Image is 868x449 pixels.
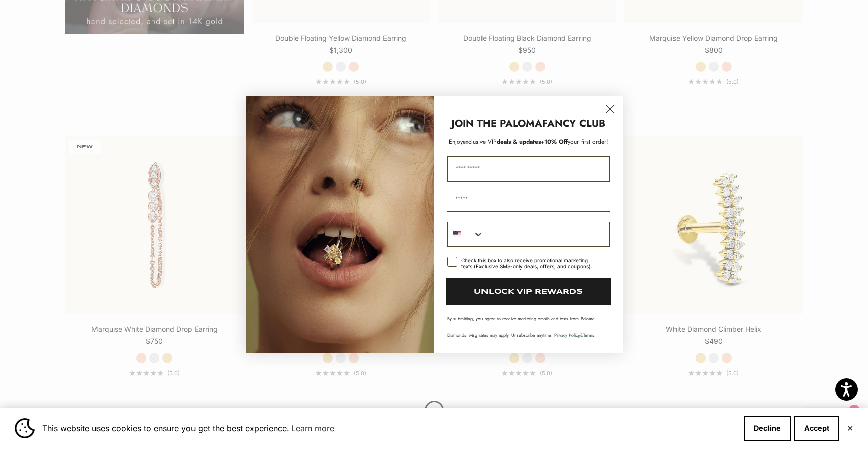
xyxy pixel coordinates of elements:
span: Enjoy [449,137,463,146]
img: Cookie banner [15,418,35,438]
button: Search Countries [448,222,484,246]
input: Email [447,187,610,212]
button: Close dialog [601,100,619,118]
p: By submitting, you agree to receive marketing emails and texts from Paloma Diamonds. Msg rates ma... [447,315,610,338]
img: Loading... [246,96,434,353]
input: First Name [447,156,610,182]
span: exclusive VIP [463,137,497,146]
span: 10% Off [544,137,568,146]
img: United States [453,230,461,238]
a: Learn more [290,421,336,436]
button: Accept [794,416,839,441]
span: deals & updates [463,137,541,146]
button: Decline [744,416,791,441]
button: UNLOCK VIP REWARDS [446,278,611,305]
strong: FANCY CLUB [542,116,605,131]
span: This website uses cookies to ensure you get the best experience. [42,421,736,436]
button: Close [847,425,853,431]
a: Terms [583,332,594,338]
strong: JOIN THE PALOMA [451,116,542,131]
span: + your first order! [541,137,608,146]
a: Privacy Policy [554,332,580,338]
div: Check this box to also receive promotional marketing texts (Exclusive SMS-only deals, offers, and... [461,257,598,270]
span: & . [554,332,596,338]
